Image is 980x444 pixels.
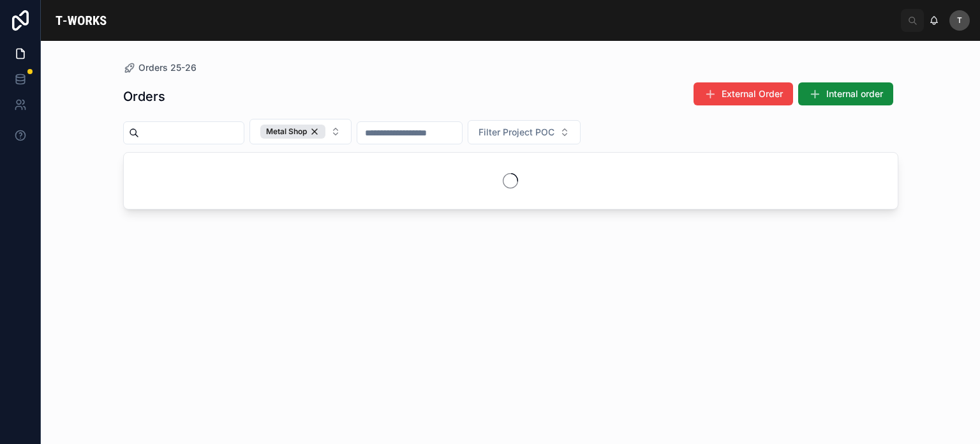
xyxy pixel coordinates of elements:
span: Internal order [826,88,883,100]
button: Unselect METAL_SHOP [260,125,325,139]
img: App logo [51,10,111,31]
button: Select Button [468,120,581,144]
button: Select Button [249,119,352,144]
span: External Order [722,88,783,100]
span: Filter Project POC [479,126,554,139]
button: Internal order [798,82,893,105]
div: Metal Shop [260,125,325,139]
span: Orders 25-26 [138,61,197,74]
span: T [957,15,962,26]
h1: Orders [123,88,165,105]
button: External Order [694,82,793,105]
div: scrollable content [121,6,901,11]
a: Orders 25-26 [123,61,197,74]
